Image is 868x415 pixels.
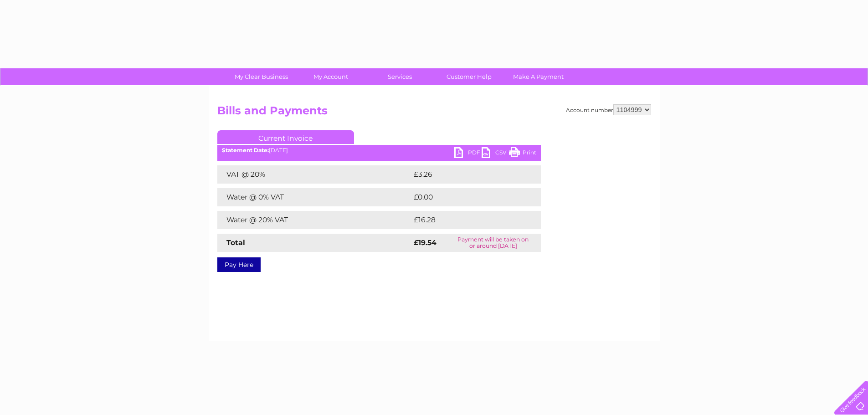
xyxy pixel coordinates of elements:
div: [DATE] [217,147,541,154]
a: My Account [293,68,368,85]
td: VAT @ 20% [217,165,411,184]
div: Account number [566,104,651,115]
a: Make A Payment [501,68,576,85]
a: Customer Help [431,68,507,85]
td: £3.26 [411,165,519,184]
h2: Bills and Payments [217,104,651,122]
td: £16.28 [411,211,522,229]
a: CSV [482,147,509,160]
td: Payment will be taken on or around [DATE] [446,234,541,252]
td: £0.00 [411,188,520,206]
a: Pay Here [217,257,261,272]
a: Print [509,147,536,160]
td: Water @ 0% VAT [217,188,411,206]
b: Statement Date: [222,147,269,154]
strong: £19.54 [414,238,437,247]
a: Services [362,68,437,85]
a: My Clear Business [224,68,299,85]
td: Water @ 20% VAT [217,211,411,229]
strong: Total [226,238,245,247]
a: PDF [454,147,482,160]
a: Current Invoice [217,130,354,144]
